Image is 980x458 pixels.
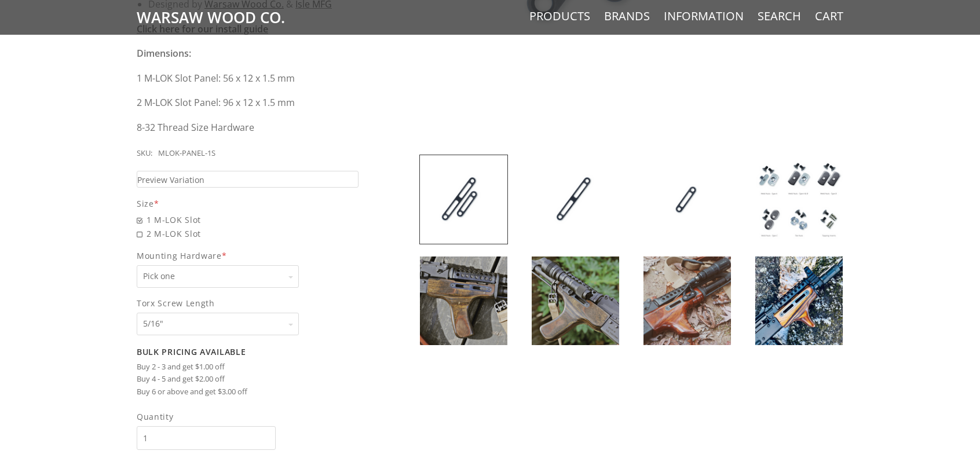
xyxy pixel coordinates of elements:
[137,227,359,240] span: 2 M-LOK Slot
[137,197,359,210] div: Size
[137,213,359,226] span: 1 M-LOK Slot
[137,386,359,398] li: Buy 6 or above and get $3.00 off
[137,249,359,262] span: Mounting Hardware
[137,47,191,60] strong: Dimensions:
[755,257,843,345] img: DIY M-LOK Panel Inserts
[604,9,650,24] a: Brands
[137,373,359,386] li: Buy 4 - 5 and get $2.00 off
[664,9,744,24] a: Information
[137,23,268,35] a: Click here for our install guide
[137,347,359,357] h2: Bulk Pricing Available
[137,95,359,111] p: 2 M-LOK Slot Panel: 96 x 12 x 1.5 mm
[137,410,276,423] span: Quantity
[758,9,801,24] a: Search
[137,173,204,186] span: Preview Variation
[137,265,299,288] select: Mounting Hardware*
[137,147,152,160] div: SKU:
[137,426,276,450] input: Quantity
[532,257,619,345] img: DIY M-LOK Panel Inserts
[815,9,843,24] a: Cart
[137,71,359,86] p: 1 M-LOK Slot Panel: 56 x 12 x 1.5 mm
[532,155,619,244] img: DIY M-LOK Panel Inserts
[158,147,215,160] div: MLOK-PANEL-1S
[137,296,359,310] span: Torx Screw Length
[137,171,359,188] a: Preview Variation
[137,361,359,373] li: Buy 2 - 3 and get $1.00 off
[529,9,590,24] a: Products
[420,155,507,244] img: DIY M-LOK Panel Inserts
[420,257,507,345] img: DIY M-LOK Panel Inserts
[643,257,731,345] img: DIY M-LOK Panel Inserts
[755,155,843,244] img: DIY M-LOK Panel Inserts
[643,155,731,244] img: DIY M-LOK Panel Inserts
[137,313,299,335] select: Torx Screw Length
[137,120,359,135] p: 8-32 Thread Size Hardware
